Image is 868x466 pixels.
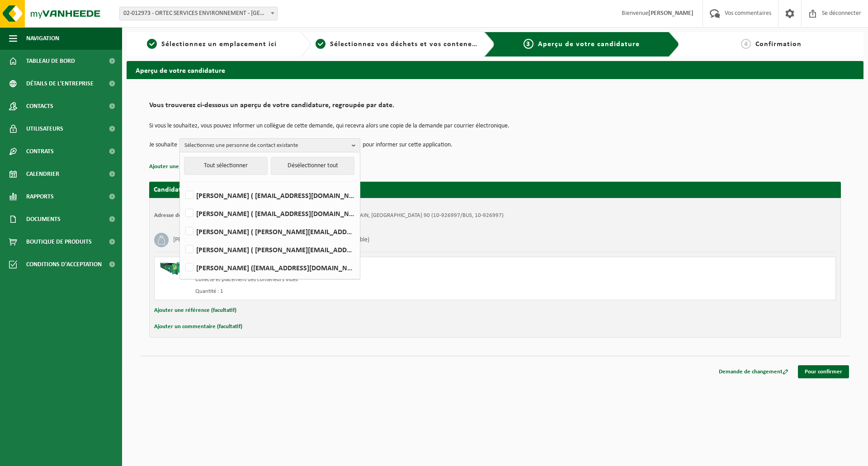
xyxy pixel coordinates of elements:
[316,39,477,50] a: 2Sélectionnez vos déchets et vos conteneurs
[712,365,795,378] a: Demande de changement
[222,212,504,218] font: WABTEC - [GEOGRAPHIC_DATA], 59531 NEUVILLE EN FERRAIN, [GEOGRAPHIC_DATA] 90 (10-926997/BUS, 10-92...
[288,162,338,169] font: Désélectionner tout
[538,41,640,48] font: Aperçu de votre candidature
[26,148,54,155] font: Contrats
[26,58,75,65] font: Tableau de bord
[26,193,54,200] font: Rapports
[195,288,223,294] font: Quantité : 1
[26,126,63,132] font: Utilisateurs
[149,164,231,169] font: Ajouter une référence (facultatif)
[195,277,298,282] font: Collecte et placement des conteneurs vides
[798,365,849,378] a: Pour confirmer
[822,10,861,17] font: Se déconnecter
[196,265,366,272] font: [PERSON_NAME] ([EMAIL_ADDRESS][DOMAIN_NAME])
[136,67,225,75] font: Aperçu de votre candidature
[154,212,212,218] font: Adresse de placement :
[196,247,423,254] font: [PERSON_NAME] ( [PERSON_NAME][EMAIL_ADDRESS][DOMAIN_NAME] )
[26,80,94,87] font: Détails de l'entreprise
[196,211,370,218] font: [PERSON_NAME] ( [EMAIL_ADDRESS][DOMAIN_NAME] )
[131,39,293,50] a: 1Sélectionnez un emplacement ici
[271,157,354,175] button: Désélectionner tout
[173,236,369,243] font: [PERSON_NAME] non recyclable, techniquement incombustible (combustible)
[154,307,236,313] font: Ajouter une référence (facultatif)
[154,324,242,329] font: Ajouter un commentaire (facultatif)
[154,305,236,316] button: Ajouter une référence (facultatif)
[526,41,530,48] font: 3
[755,41,802,48] font: Confirmation
[149,161,231,173] button: Ajouter une référence (facultatif)
[318,41,322,48] font: 2
[159,262,186,275] img: HK-XR-14-GN-00.png
[622,10,648,17] font: Bienvenue
[26,103,53,110] font: Contacts
[26,216,61,223] font: Documents
[154,321,242,333] button: Ajouter un commentaire (facultatif)
[26,171,59,178] font: Calendrier
[648,10,693,17] font: [PERSON_NAME]
[196,193,370,200] font: [PERSON_NAME] ( [EMAIL_ADDRESS][DOMAIN_NAME] )
[805,369,842,375] font: Pour confirmer
[123,10,306,17] font: 02-012973 - ORTEC SERVICES ENVIRONNEMENT - [GEOGRAPHIC_DATA]
[744,41,748,48] font: 4
[154,186,238,193] font: Candidature pour le [DATE]
[26,35,59,42] font: Navigation
[119,7,278,20] span: 02-012973 - ORTEC SERVICES ENVIRONNEMENT - AMIENS
[719,369,783,375] font: Demande de changement
[149,122,509,129] font: Si vous le souhaitez, vous pouvez informer un collègue de cette demande, qui recevra alors une co...
[149,102,394,109] font: Vous trouverez ci-dessous un aperçu de votre candidature, regroupée par date.
[120,7,277,20] span: 02-012973 - ORTEC SERVICES ENVIRONNEMENT - AMIENS
[150,41,154,48] font: 1
[149,141,177,148] font: Je souhaite
[363,141,453,148] font: pour informer sur cette application.
[196,229,423,236] font: [PERSON_NAME] ( [PERSON_NAME][EMAIL_ADDRESS][DOMAIN_NAME] )
[26,239,92,245] font: Boutique de produits
[330,41,483,48] font: Sélectionnez vos déchets et vos conteneurs
[26,261,102,268] font: Conditions d'acceptation
[161,41,277,48] font: Sélectionnez un emplacement ici
[184,157,268,175] button: Tout sélectionner
[184,142,298,148] font: Sélectionnez une personne de contact existante
[204,162,248,169] font: Tout sélectionner
[725,10,771,17] font: Vos commentaires
[179,138,360,152] button: Sélectionnez une personne de contact existante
